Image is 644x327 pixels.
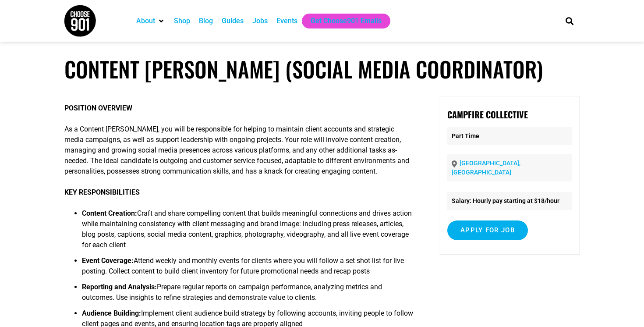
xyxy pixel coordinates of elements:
a: Jobs [252,16,268,26]
a: Blog [199,16,213,26]
strong: Content Creation: [82,209,137,217]
div: Search [563,14,577,28]
strong: Event Coverage: [82,256,134,265]
div: About [132,14,170,28]
li: Prepare regular reports on campaign performance, analyzing metrics and outcomes. Use insights to ... [82,282,414,308]
li: Attend weekly and monthly events for clients where you will follow a set shot list for live posti... [82,256,414,282]
li: Salary: Hourly pay starting at $18/hour [447,192,572,210]
a: Guides [222,16,244,26]
a: Get Choose901 Emails [311,16,382,26]
h1: Content [PERSON_NAME] (Social Media Coordinator) [64,56,580,82]
input: Apply for job [447,220,528,240]
nav: Main nav [132,14,551,28]
strong: Audience Building: [82,309,141,317]
p: Part Time [447,127,572,145]
p: As a Content [PERSON_NAME], you will be responsible for helping to maintain client accounts and s... [64,124,414,177]
strong: POSITION OVERVIEW [64,104,132,112]
a: [GEOGRAPHIC_DATA], [GEOGRAPHIC_DATA] [452,160,520,176]
strong: Campfire Collective [447,108,528,121]
a: About [136,16,155,26]
a: Shop [174,16,190,26]
strong: KEY RESPONSIBILITIES [64,188,140,196]
strong: Reporting and Analysis: [82,283,157,291]
li: Craft and share compelling content that builds meaningful connections and drives action while mai... [82,208,414,256]
a: Events [276,16,297,26]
